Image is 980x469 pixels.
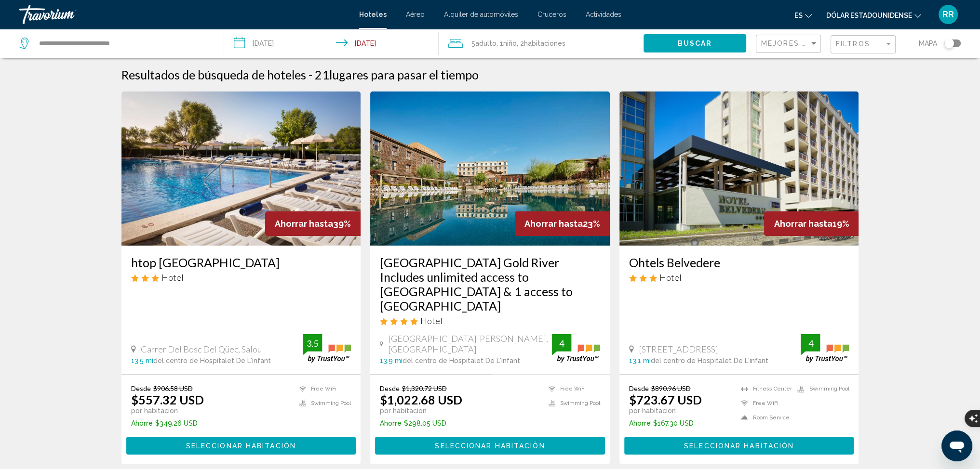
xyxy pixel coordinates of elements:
span: Mejores descuentos [761,39,858,47]
p: $167.30 USD [629,419,702,427]
span: 13.9 mi [380,357,403,365]
button: Cambiar moneda [826,8,921,22]
span: del centro de Hospitalet De L'infant [153,357,271,365]
span: Filtros [836,40,870,48]
div: 3 star Hotel [131,272,351,283]
span: - [309,67,312,82]
button: Filter [831,35,896,54]
del: $1,320.72 USD [402,384,447,392]
span: , 2 [517,37,565,50]
span: Niño [503,39,517,47]
button: Cambiar idioma [794,8,812,22]
a: htop [GEOGRAPHIC_DATA] [131,255,351,270]
button: Toggle map [937,39,961,48]
p: por habitacion [629,407,702,415]
a: Hoteles [359,11,387,18]
img: trustyou-badge.svg [801,334,849,363]
a: Travorium [19,5,349,24]
a: Alquiler de automóviles [444,11,518,18]
div: 4 star Hotel [380,315,600,326]
span: 5 [471,37,497,50]
li: Swimming Pool [295,399,351,408]
span: Desde [131,384,151,392]
button: Buscar [644,34,746,52]
span: Seleccionar habitación [435,442,545,450]
img: trustyou-badge.svg [303,334,351,363]
span: Ahorre [629,419,651,427]
div: 39% [265,211,361,236]
button: Seleccionar habitación [375,437,605,455]
h2: 21 [315,67,479,82]
img: Hotel image [370,91,610,246]
span: del centro de Hospitalet De L'infant [403,357,520,365]
p: $349.26 USD [131,419,204,427]
button: Check-in date: Aug 15, 2025 Check-out date: Aug 17, 2025 [224,29,439,58]
ins: $1,022.68 USD [380,392,462,407]
font: RR [942,9,954,19]
span: Mapa [919,37,937,50]
button: Seleccionar habitación [624,437,854,455]
span: Buscar [678,40,712,48]
p: $298.05 USD [380,419,462,427]
span: Ahorre [131,419,153,427]
del: $906.58 USD [153,384,193,392]
font: Dólar estadounidense [826,12,912,19]
ins: $723.67 USD [629,392,702,407]
h1: Resultados de búsqueda de hoteles [121,67,306,82]
a: [GEOGRAPHIC_DATA] Gold River Includes unlimited access to [GEOGRAPHIC_DATA] & 1 access to [GEOGRA... [380,255,600,313]
a: Seleccionar habitación [126,439,356,450]
span: Seleccionar habitación [684,442,794,450]
span: Ahorrar hasta [774,219,832,229]
ins: $557.32 USD [131,392,204,407]
span: 13.1 mi [629,357,651,365]
font: es [794,12,803,19]
span: Adulto [475,39,497,47]
a: Cruceros [537,11,566,18]
span: Ahorrar hasta [524,219,583,229]
div: 3 star Hotel [629,272,849,283]
span: Hotel [420,315,443,326]
span: 13.5 mi [131,357,153,365]
a: Actividades [586,11,621,18]
img: trustyou-badge.svg [552,334,600,363]
a: Ohtels Belvedere [629,255,849,270]
div: 3.5 [303,338,322,349]
li: Swimming Pool [544,399,600,408]
img: Hotel image [121,91,361,246]
button: Travelers: 5 adults, 1 child [439,29,644,58]
span: del centro de Hospitalet De L'infant [651,357,768,365]
span: Ahorre [380,419,402,427]
span: Desde [629,384,649,392]
li: Swimming Pool [792,384,849,394]
li: Room Service [736,413,792,422]
a: Seleccionar habitación [375,439,605,450]
del: $890.96 USD [651,384,691,392]
p: por habitacion [131,407,204,415]
span: [STREET_ADDRESS] [639,344,718,354]
span: , 1 [497,37,517,50]
div: 23% [515,211,610,236]
span: lugares para pasar el tiempo [329,67,479,82]
li: Free WiFi [736,399,792,408]
button: Seleccionar habitación [126,437,356,455]
span: Ahorrar hasta [275,219,333,229]
a: Hotel image [619,91,859,246]
li: Free WiFi [295,384,351,394]
span: Hotel [161,272,184,283]
div: 4 [552,338,571,349]
button: Menú de usuario [936,4,961,25]
span: [GEOGRAPHIC_DATA][PERSON_NAME], [GEOGRAPHIC_DATA] [388,333,552,354]
p: por habitacion [380,407,462,415]
div: 4 [801,338,820,349]
a: Aéreo [406,11,425,18]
